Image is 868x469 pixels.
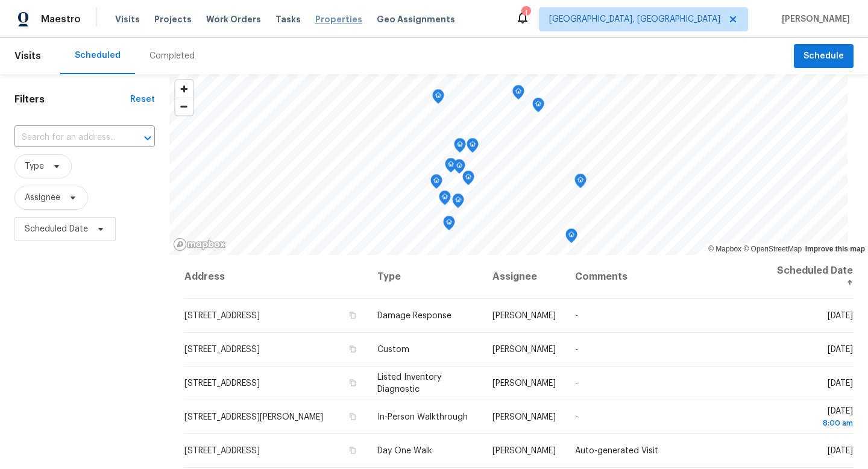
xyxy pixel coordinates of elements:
[492,413,556,421] span: [PERSON_NAME]
[377,345,409,354] span: Custom
[25,192,60,204] span: Assignee
[554,255,566,274] div: Map marker
[804,49,844,64] span: Schedule
[805,245,865,253] a: Improve this map
[130,93,155,105] div: Reset
[462,171,474,189] div: Map marker
[467,138,479,157] div: Map marker
[115,13,140,25] span: Visits
[184,312,260,320] span: [STREET_ADDRESS]
[14,93,130,105] h1: Filters
[445,158,457,177] div: Map marker
[575,345,578,354] span: -
[206,13,261,25] span: Work Orders
[794,44,854,69] button: Schedule
[41,13,81,25] span: Maestro
[492,379,556,388] span: [PERSON_NAME]
[275,15,301,24] span: Tasks
[347,411,358,422] button: Copy Address
[25,160,44,172] span: Type
[776,407,853,429] span: [DATE]
[443,216,455,234] div: Map marker
[432,89,444,108] div: Map marker
[347,445,358,456] button: Copy Address
[368,255,483,299] th: Type
[175,98,193,115] span: Zoom out
[776,417,853,429] div: 8:00 am
[377,312,451,320] span: Damage Response
[25,223,88,235] span: Scheduled Date
[184,379,260,388] span: [STREET_ADDRESS]
[149,50,195,62] div: Completed
[549,13,720,25] span: [GEOGRAPHIC_DATA], [GEOGRAPHIC_DATA]
[708,245,741,253] a: Mapbox
[175,98,193,115] button: Zoom out
[173,238,226,251] a: Mapbox homepage
[347,310,358,321] button: Copy Address
[828,312,853,320] span: [DATE]
[347,344,358,354] button: Copy Address
[828,379,853,388] span: [DATE]
[14,43,41,69] span: Visits
[315,13,362,25] span: Properties
[575,447,658,455] span: Auto-generated Visit
[492,447,556,455] span: [PERSON_NAME]
[154,13,192,25] span: Projects
[512,85,524,104] div: Map marker
[565,255,766,299] th: Comments
[439,190,451,209] div: Map marker
[492,312,556,320] span: [PERSON_NAME]
[492,345,556,354] span: [PERSON_NAME]
[377,447,432,455] span: Day One Walk
[565,228,577,247] div: Map marker
[184,255,368,299] th: Address
[175,80,193,98] button: Zoom in
[377,413,468,421] span: In-Person Walkthrough
[777,13,850,25] span: [PERSON_NAME]
[14,128,121,147] input: Search for an address...
[743,245,802,253] a: OpenStreetMap
[453,159,465,178] div: Map marker
[184,413,323,421] span: [STREET_ADDRESS][PERSON_NAME]
[184,447,260,455] span: [STREET_ADDRESS]
[766,255,854,299] th: Scheduled Date ↑
[377,373,441,394] span: Listed Inventory Diagnostic
[575,312,578,320] span: -
[75,49,121,61] div: Scheduled
[532,98,544,116] div: Map marker
[430,174,442,193] div: Map marker
[521,7,530,19] div: 1
[452,194,464,212] div: Map marker
[575,379,578,388] span: -
[483,255,565,299] th: Assignee
[169,74,848,255] canvas: Map
[575,413,578,421] span: -
[828,345,853,354] span: [DATE]
[574,174,587,192] div: Map marker
[454,138,466,157] div: Map marker
[828,447,853,455] span: [DATE]
[347,377,358,388] button: Copy Address
[184,345,260,354] span: [STREET_ADDRESS]
[139,130,156,146] button: Open
[377,13,455,25] span: Geo Assignments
